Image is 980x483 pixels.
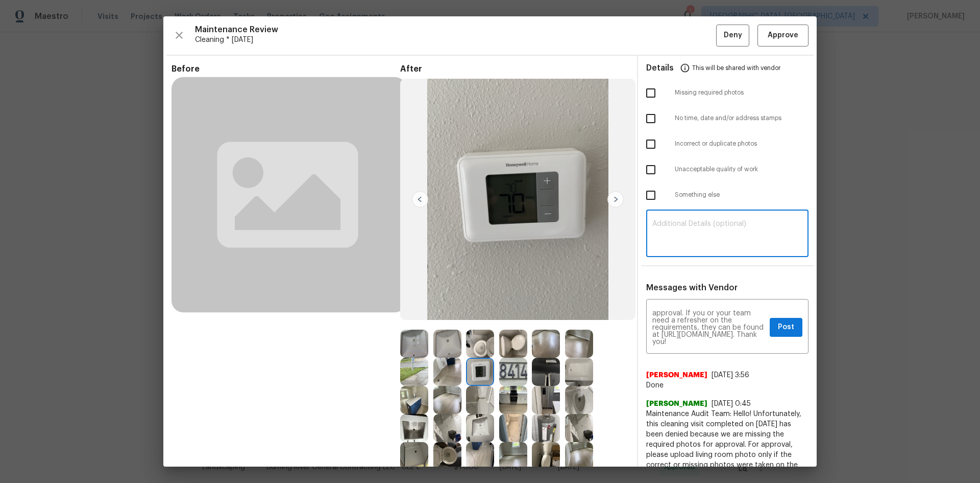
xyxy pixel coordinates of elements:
div: Missing required photos [638,80,817,106]
span: After [400,64,629,74]
button: Deny [716,25,749,47]
button: Approve [757,25,808,47]
span: [DATE] 3:56 [712,372,749,379]
div: No time, date and/or address stamps [638,106,817,131]
span: [DATE] 0:45 [712,400,751,407]
span: [PERSON_NAME] [646,399,707,409]
span: Unacceptable quality of work [675,165,808,174]
span: Deny [724,29,742,42]
span: Messages with Vendor [646,284,738,292]
img: right-chevron-button-url [607,191,624,208]
span: [PERSON_NAME] [646,370,707,380]
span: Done [646,380,808,390]
span: No time, date and/or address stamps [675,114,808,123]
span: Incorrect or duplicate photos [675,140,808,148]
span: This will be shared with vendor [692,56,780,80]
span: Missing required photos [675,88,808,97]
span: Before [171,64,400,74]
div: Something else [638,182,817,208]
span: Something else [675,191,808,199]
span: Details [646,56,674,80]
textarea: Maintenance Audit Team: Hello! Unfortunately this cleaning visit completed on [DATE] has been den... [652,310,766,346]
span: Maintenance Review [195,25,716,35]
div: Unacceptable quality of work [638,157,817,182]
div: Incorrect or duplicate photos [638,131,817,157]
span: Cleaning * [DATE] [195,35,716,45]
span: Post [778,321,794,334]
img: left-chevron-button-url [412,191,428,208]
span: Approve [768,29,798,42]
button: Post [770,318,802,337]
